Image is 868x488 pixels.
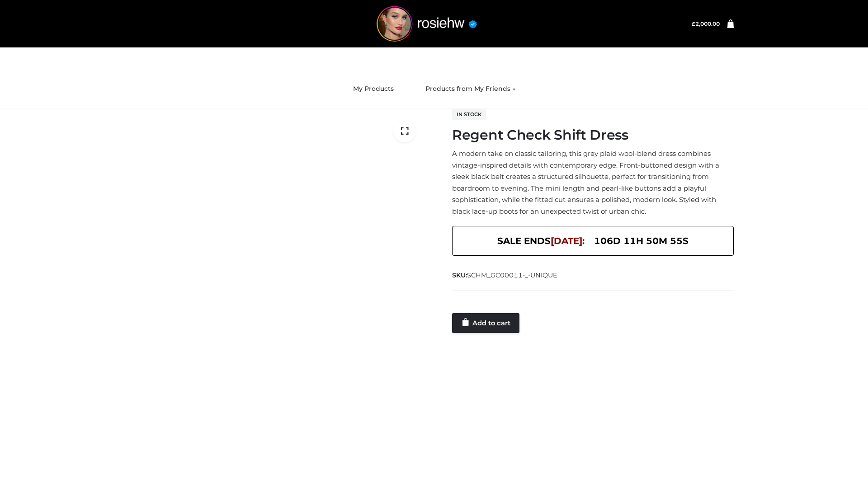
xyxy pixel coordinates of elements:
[452,270,558,281] span: SKU:
[692,20,695,27] span: £
[452,127,734,143] h1: Regent Check Shift Dress
[452,148,734,217] p: A modern take on classic tailoring, this grey plaid wool-blend dress combines vintage-inspired de...
[551,235,585,246] span: [DATE]:
[692,20,720,27] a: £2,000.00
[452,313,519,333] a: Add to cart
[594,233,689,249] span: 106d 11h 50m 55s
[346,79,401,99] a: My Products
[452,226,734,256] div: SALE ENDS
[359,6,495,42] img: rosiehw
[452,109,486,120] span: In stock
[467,271,557,279] span: SCHM_GC00011-_-UNIQUE
[692,20,720,27] bdi: 2,000.00
[419,79,522,99] a: Products from My Friends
